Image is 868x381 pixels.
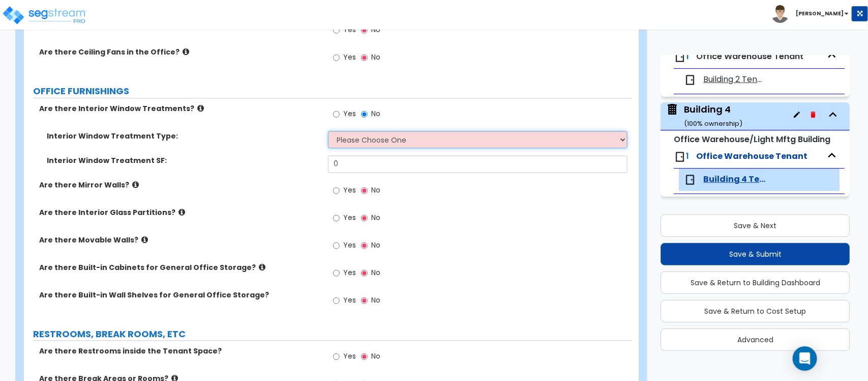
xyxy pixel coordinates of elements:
[333,185,340,196] input: Yes
[39,346,320,356] label: Are there Restrooms inside the Tenant Space?
[796,10,844,17] b: [PERSON_NAME]
[684,103,742,129] div: Building 4
[333,240,340,251] input: Yes
[361,108,368,120] input: No
[343,212,356,223] span: Yes
[361,52,368,63] input: No
[703,174,767,185] span: Building 4 Tenant
[47,131,320,141] label: Interior Window Treatment Type:
[684,174,696,186] img: door.png
[259,263,265,271] i: click for more info!
[771,5,789,23] img: avatar.png
[33,328,633,341] label: RESTROOMS, BREAK ROOMS, ETC
[674,133,830,145] small: Office Warehouse/Light Mftg Building
[33,85,633,98] label: OFFICE FURNISHINGS
[686,50,689,62] span: 1
[361,267,368,279] input: No
[39,262,320,273] label: Are there Built-in Cabinets for General Office Storage?
[333,351,340,362] input: Yes
[333,24,340,36] input: Yes
[39,103,320,114] label: Are there Interior Window Treatments?
[371,351,380,361] span: No
[371,295,380,305] span: No
[361,185,368,196] input: No
[371,24,380,35] span: No
[39,235,320,245] label: Are there Movable Walls?
[333,212,340,224] input: Yes
[696,50,803,62] span: Office Warehouse Tenant
[197,104,204,112] i: click for more info!
[371,108,380,119] span: No
[666,103,679,116] img: building.svg
[371,240,380,250] span: No
[178,208,185,216] i: click for more info!
[686,150,689,162] span: 1
[47,155,320,166] label: Interior Window Treatment SF:
[343,24,356,35] span: Yes
[661,271,850,294] button: Save & Return to Building Dashboard
[793,346,817,371] div: Open Intercom Messenger
[132,181,139,188] i: click for more info!
[343,240,356,250] span: Yes
[333,295,340,306] input: Yes
[343,52,356,62] span: Yes
[661,300,850,322] button: Save & Return to Cost Setup
[674,151,686,163] img: door.png
[666,103,742,129] span: Building 4
[361,212,368,224] input: No
[371,52,380,62] span: No
[343,185,356,195] span: Yes
[661,243,850,265] button: Save & Submit
[684,74,696,86] img: door.png
[333,52,340,63] input: Yes
[333,108,340,120] input: Yes
[684,119,742,128] small: ( 100 % ownership)
[361,351,368,362] input: No
[343,267,356,278] span: Yes
[333,267,340,279] input: Yes
[183,48,189,56] i: click for more info!
[141,236,148,243] i: click for more info!
[661,329,850,351] button: Advanced
[371,267,380,278] span: No
[343,295,356,305] span: Yes
[343,351,356,361] span: Yes
[703,74,767,86] span: Building 2 Tenant
[371,185,380,195] span: No
[2,5,88,25] img: logo_pro_r.png
[696,150,807,162] span: Office Warehouse Tenant
[361,240,368,251] input: No
[661,214,850,237] button: Save & Next
[39,47,320,57] label: Are there Ceiling Fans in the Office?
[371,212,380,223] span: No
[361,24,368,36] input: No
[674,51,686,63] img: door.png
[39,207,320,217] label: Are there Interior Glass Partitions?
[39,180,320,190] label: Are there Mirror Walls?
[39,290,320,300] label: Are there Built-in Wall Shelves for General Office Storage?
[361,295,368,306] input: No
[343,108,356,119] span: Yes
